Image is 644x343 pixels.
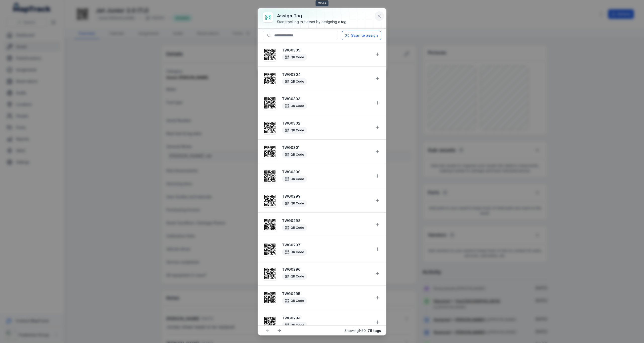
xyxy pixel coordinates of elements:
[282,273,307,280] div: QR Code
[282,218,371,223] strong: TWG0298
[282,291,371,296] strong: TWG0295
[282,316,371,321] strong: TWG0294
[282,243,371,248] strong: TWG0297
[282,121,371,126] strong: TWG0302
[282,249,307,256] div: QR Code
[282,72,371,77] strong: TWG0304
[282,194,371,199] strong: TWG0299
[282,169,371,175] strong: TWG0300
[344,328,381,333] span: Showing 1 - 50 ·
[282,96,371,101] strong: TWG0303
[282,297,307,304] div: QR Code
[282,200,307,207] div: QR Code
[282,267,371,272] strong: TWG0296
[277,12,347,19] h3: Assign tag
[368,328,381,333] strong: 76 tags
[282,78,307,85] div: QR Code
[282,145,371,150] strong: TWG0301
[282,322,307,329] div: QR Code
[282,151,307,158] div: QR Code
[277,19,347,24] div: Start tracking this asset by assigning a tag.
[282,102,307,109] div: QR Code
[342,31,381,40] button: Scan to assign
[282,54,307,61] div: QR Code
[282,48,371,53] strong: TWG0305
[282,224,307,231] div: QR Code
[282,127,307,134] div: QR Code
[316,0,329,6] span: Close
[282,176,307,183] div: QR Code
